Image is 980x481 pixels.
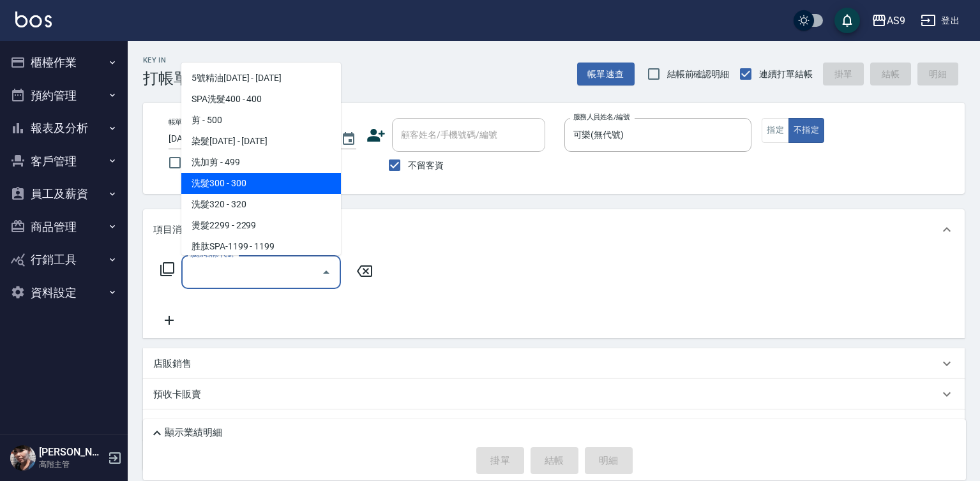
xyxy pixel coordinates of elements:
button: 報表及分析 [5,112,123,145]
label: 服務人員姓名/編號 [573,112,629,122]
button: 客戶管理 [5,145,123,178]
h2: Key In [143,56,189,64]
button: 櫃檯作業 [5,46,123,79]
button: 帳單速查 [577,63,635,86]
p: 高階主管 [39,459,104,470]
p: 預收卡販賣 [153,388,201,401]
button: 員工及薪資 [5,177,123,211]
div: 店販銷售 [143,348,965,379]
span: 洗加剪 - 499 [181,152,341,173]
button: AS9 [866,8,910,34]
span: 洗髮300 - 300 [181,173,341,194]
input: YYYY/MM/DD hh:mm [169,128,328,149]
span: 結帳前確認明細 [667,68,730,81]
span: 剪 - 500 [181,110,341,131]
p: 店販銷售 [153,357,192,371]
button: 商品管理 [5,211,123,244]
button: 資料設定 [5,276,123,309]
button: 行銷工具 [5,243,123,276]
span: 不留客資 [408,159,444,172]
span: 燙髮2299 - 2299 [181,215,341,236]
button: 預約管理 [5,79,123,112]
button: Close [316,262,336,283]
span: 染髮[DATE] - [DATE] [181,131,341,152]
h3: 打帳單 [143,70,189,87]
div: 其他付款方式 [143,410,965,440]
span: 胜肽SPA-1199 - 1199 [181,236,341,257]
span: 洗髮320 - 320 [181,194,341,215]
span: 連續打單結帳 [759,68,813,81]
button: save [834,8,860,33]
button: 指定 [762,118,789,143]
div: 項目消費 [143,209,965,250]
label: 帳單日期 [169,117,195,127]
div: AS9 [887,13,905,29]
button: Choose date, selected date is 2025-09-21 [333,124,364,154]
button: 登出 [916,9,965,33]
img: Person [10,445,36,471]
span: 5號精油[DATE] - [DATE] [181,68,341,89]
div: 預收卡販賣 [143,379,965,410]
img: Logo [15,11,52,27]
p: 顯示業績明細 [165,426,222,440]
p: 項目消費 [153,223,192,237]
p: 其他付款方式 [153,418,217,432]
span: SPA洗髮400 - 400 [181,89,341,110]
h5: [PERSON_NAME] [39,446,104,459]
button: 不指定 [788,118,824,143]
